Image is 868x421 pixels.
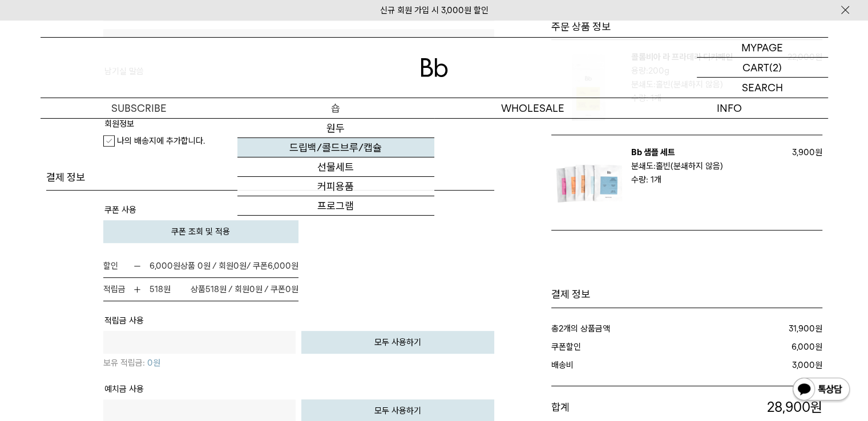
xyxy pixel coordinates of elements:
p: INFO [631,98,828,118]
p: CART [742,58,769,77]
strong: 2 [559,323,563,334]
em: 나의 배송지에 추가합니다. [117,136,205,146]
img: 적립 [133,285,142,294]
dt: 배송비 [551,358,683,372]
strong: 31,900 [789,323,815,334]
span: 0 [285,284,291,294]
a: MYPAGE [697,38,828,58]
b: 홀빈(분쇄하지 않음) [656,161,723,171]
a: 커피용품 [237,177,434,196]
a: SUBSCRIBE [41,98,237,118]
p: SEARCH [742,78,783,98]
strong: 3,000 [792,360,815,370]
dd: 원 [683,358,822,372]
a: 드립백/콜드브루/캡슐 [237,138,434,157]
p: WHOLESALE [434,98,631,118]
img: Bb 샘플 세트 [551,145,625,220]
span: 적립금 [103,282,131,296]
strong: 6,000 [792,342,815,352]
img: 할인 [133,262,142,270]
span: 6,000 [268,261,291,271]
button: 모두 사용하기 [301,331,494,354]
b: 0 [147,358,153,368]
button: 쿠폰 조회 및 적용 [103,220,299,243]
span: 보유 적립금: [103,358,145,368]
a: 원두 [237,119,434,138]
p: (2) [769,58,782,77]
th: 적립금 사용 [104,314,144,330]
p: 3,900원 [777,145,822,159]
span: 0 [249,284,255,294]
img: 카카오톡 채널 1:1 채팅 버튼 [792,377,851,404]
h1: 결제 정보 [551,288,822,301]
h4: 결제 정보 [46,171,494,184]
p: 분쇄도: [631,159,771,173]
dt: 총 개의 상품금액 [551,322,700,335]
b: 518 [150,284,163,294]
span: 상품 0원 / 회원 / 쿠폰 원 [180,259,298,273]
b: 6,000 [150,261,173,271]
dt: 쿠폰할인 [551,340,687,354]
th: 회원정보 [104,117,134,133]
p: 원 [668,398,822,417]
a: 숍 [237,98,434,118]
th: 예치금 사용 [104,382,144,398]
dd: 원 [686,340,822,354]
a: 선물세트 [237,157,434,177]
strong: 원 [133,284,171,294]
span: 할인 [103,259,131,273]
strong: 원 [133,261,180,271]
a: 신규 회원 가입 시 3,000원 할인 [380,5,488,15]
a: 프로그램 [237,196,434,216]
span: 상품 원 / 회원 원 / 쿠폰 원 [191,282,298,296]
a: Bb 샘플 세트 [631,147,675,157]
span: 쿠폰 조회 및 적용 [171,226,230,237]
img: 로고 [421,58,448,77]
p: MYPAGE [741,38,783,57]
span: 0원 [233,261,247,271]
span: 518 [205,284,219,294]
dd: 원 [699,322,822,335]
span: 28,900 [767,399,810,415]
a: CART (2) [697,58,828,78]
span: 원 [147,358,160,368]
th: 쿠폰 사용 [104,203,136,219]
p: 수량: 1개 [631,173,777,187]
